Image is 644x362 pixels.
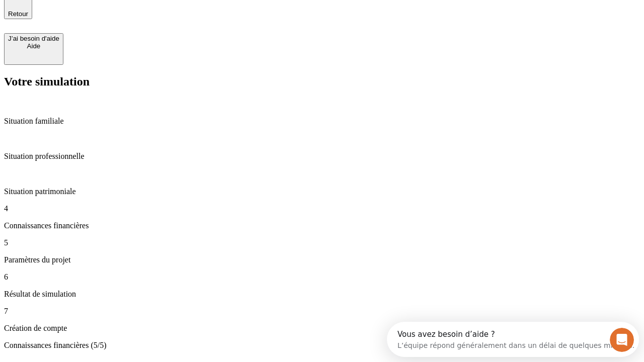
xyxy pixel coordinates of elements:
div: Ouvrir le Messenger Intercom [4,4,277,32]
iframe: Intercom live chat discovery launcher [387,322,639,357]
p: Situation professionnelle [4,152,640,161]
p: Création de compte [4,324,640,333]
div: L’équipe répond généralement dans un délai de quelques minutes. [11,17,248,27]
div: Vous avez besoin d’aide ? [11,9,248,17]
p: Situation familiale [4,117,640,126]
div: Aide [8,42,59,50]
p: Paramètres du projet [4,255,640,264]
p: 6 [4,273,640,282]
iframe: Intercom live chat [610,328,634,352]
button: J’ai besoin d'aideAide [4,33,63,65]
span: Retour [8,10,28,18]
p: Résultat de simulation [4,290,640,299]
p: Connaissances financières (5/5) [4,341,640,350]
p: 7 [4,307,640,316]
div: J’ai besoin d'aide [8,35,59,42]
p: 5 [4,238,640,247]
p: 4 [4,204,640,213]
p: Connaissances financières [4,221,640,230]
p: Situation patrimoniale [4,187,640,196]
h2: Votre simulation [4,75,640,88]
